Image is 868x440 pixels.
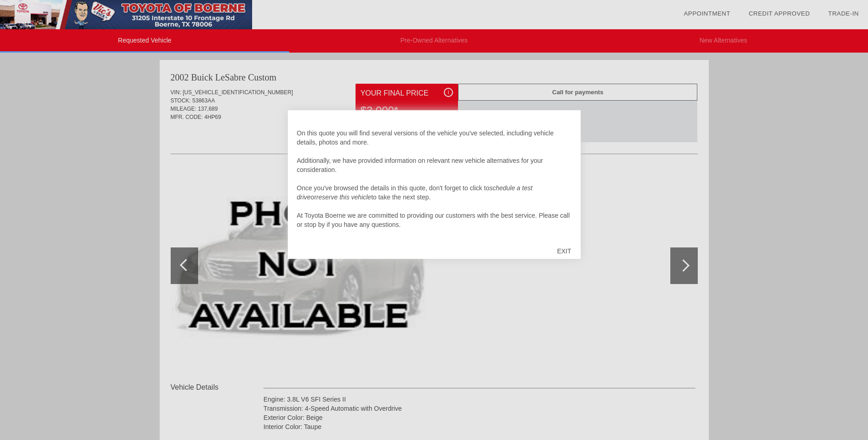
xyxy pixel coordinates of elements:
[316,193,371,201] em: reserve this vehicle
[749,10,810,17] a: Credit Approved
[297,119,571,238] div: Hello [PERSON_NAME], On this quote you will find several versions of the vehicle you've selected,...
[297,184,533,201] em: schedule a test drive
[684,10,730,17] a: Appointment
[548,237,580,265] div: EXIT
[828,10,859,17] a: Trade-In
